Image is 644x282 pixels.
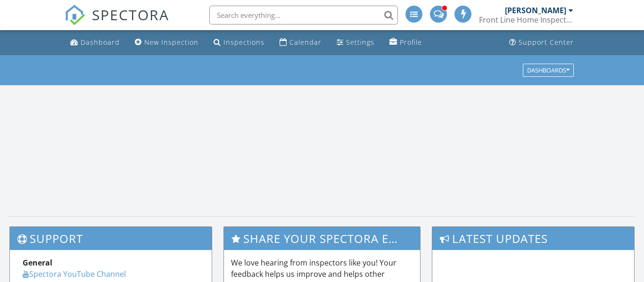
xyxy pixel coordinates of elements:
[505,34,578,51] a: Support Center
[519,38,574,47] div: Support Center
[386,34,426,51] a: Profile
[10,227,212,250] h3: Support
[505,6,566,15] div: [PERSON_NAME]
[209,6,398,24] input: Search everything...
[92,5,169,24] span: SPECTORA
[523,64,574,77] button: Dashboards
[276,34,325,51] a: Calendar
[81,38,120,47] div: Dashboard
[23,258,52,268] strong: General
[131,34,202,51] a: New Inspection
[65,5,85,25] img: The Best Home Inspection Software - Spectora
[400,38,422,47] div: Profile
[289,38,322,47] div: Calendar
[210,34,268,51] a: Inspections
[144,38,198,47] div: New Inspection
[65,13,169,32] a: SPECTORA
[333,34,378,51] a: Settings
[23,269,126,279] a: Spectora YouTube Channel
[432,227,634,250] h3: Latest Updates
[66,34,124,51] a: Dashboard
[527,67,570,73] div: Dashboards
[479,15,573,24] div: Front Line Home Inspectors, LLC
[223,38,264,47] div: Inspections
[346,38,374,47] div: Settings
[224,227,420,250] h3: Share Your Spectora Experience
